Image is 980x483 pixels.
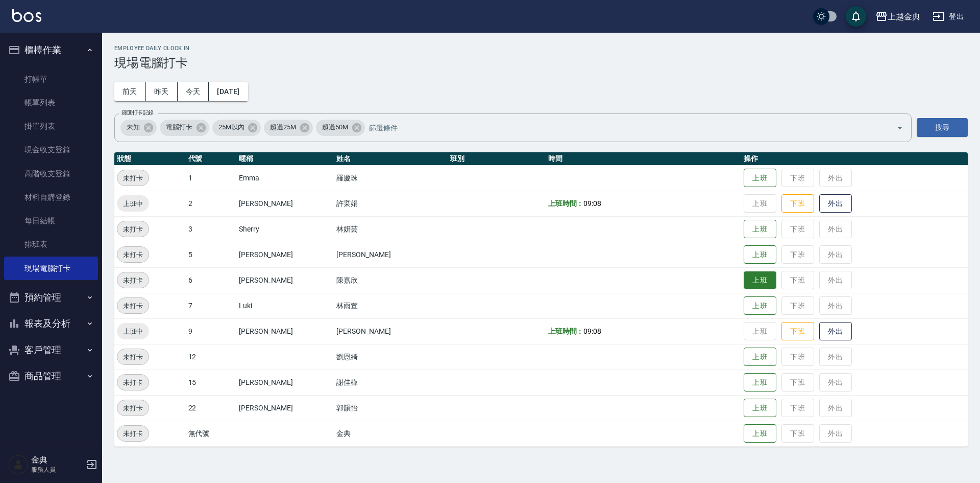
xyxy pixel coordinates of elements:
button: 櫃檯作業 [4,37,98,63]
button: 前天 [114,82,146,101]
button: 上越金典 [871,6,924,27]
a: 每日結帳 [4,209,98,233]
span: 未打卡 [117,173,149,183]
th: 代號 [186,152,236,166]
div: 超過50M [316,120,365,136]
td: 3 [186,216,236,242]
td: 9 [186,318,236,344]
button: 上班 [744,348,776,366]
div: 超過25M [264,120,313,136]
span: 未打卡 [117,275,149,286]
span: 25M以內 [212,122,251,132]
button: save [846,6,866,27]
button: 搜尋 [917,118,968,137]
button: 上班 [744,373,776,392]
button: 上班 [744,424,776,443]
td: 林妍芸 [334,216,448,242]
a: 掛單列表 [4,114,98,138]
span: 09:08 [583,327,601,335]
img: Person [8,454,29,475]
td: 12 [186,344,236,370]
b: 上班時間： [548,199,584,208]
a: 打帳單 [4,67,98,91]
th: 操作 [741,152,968,166]
td: 許寀娟 [334,191,448,216]
td: 羅慶珠 [334,165,448,191]
button: 外出 [819,322,852,341]
button: 上班 [744,271,776,289]
td: Sherry [236,216,334,242]
th: 狀態 [114,152,186,166]
td: 陳嘉欣 [334,267,448,293]
span: 未打卡 [117,224,149,235]
h2: Employee Daily Clock In [114,45,968,52]
button: 下班 [781,194,814,213]
button: 外出 [819,194,852,213]
button: 登出 [928,7,968,26]
span: 未打卡 [117,301,149,311]
button: 上班 [744,245,776,264]
td: [PERSON_NAME] [236,318,334,344]
span: 未打卡 [117,403,149,413]
td: 謝佳樺 [334,370,448,395]
th: 暱稱 [236,152,334,166]
span: 未打卡 [117,249,149,260]
div: 25M以內 [212,120,261,136]
span: 09:08 [583,199,601,208]
button: 預約管理 [4,284,98,311]
td: 金典 [334,421,448,446]
a: 現金收支登錄 [4,138,98,162]
span: 電腦打卡 [160,122,199,132]
span: 未知 [120,122,146,132]
td: Luki [236,293,334,318]
img: Logo [12,9,41,22]
td: Emma [236,165,334,191]
td: [PERSON_NAME] [334,242,448,267]
td: [PERSON_NAME] [236,242,334,267]
td: 無代號 [186,421,236,446]
div: 電腦打卡 [160,120,209,136]
td: [PERSON_NAME] [334,318,448,344]
td: 劉恩綺 [334,344,448,370]
label: 篩選打卡記錄 [121,109,154,117]
span: 超過25M [264,122,302,132]
button: 上班 [744,296,776,315]
button: 上班 [744,399,776,418]
td: [PERSON_NAME] [236,370,334,395]
td: [PERSON_NAME] [236,267,334,293]
button: 上班 [744,169,776,188]
th: 班別 [448,152,546,166]
span: 超過50M [316,122,354,132]
td: [PERSON_NAME] [236,395,334,421]
a: 高階收支登錄 [4,162,98,186]
div: 未知 [120,120,157,136]
button: 報表及分析 [4,310,98,337]
span: 未打卡 [117,377,149,388]
button: 客戶管理 [4,337,98,363]
th: 姓名 [334,152,448,166]
span: 上班中 [117,326,149,337]
button: 商品管理 [4,363,98,389]
a: 帳單列表 [4,91,98,114]
span: 未打卡 [117,428,149,439]
span: 未打卡 [117,352,149,362]
td: 2 [186,191,236,216]
p: 服務人員 [31,465,83,474]
b: 上班時間： [548,327,584,335]
td: 22 [186,395,236,421]
div: 上越金典 [888,10,920,23]
button: 下班 [781,322,814,341]
a: 現場電腦打卡 [4,257,98,280]
td: 1 [186,165,236,191]
a: 排班表 [4,233,98,256]
input: 篩選條件 [366,119,878,136]
td: 5 [186,242,236,267]
button: Open [892,120,908,136]
td: 郭韻怡 [334,395,448,421]
h5: 金典 [31,455,83,465]
td: 林雨萱 [334,293,448,318]
h3: 現場電腦打卡 [114,56,968,70]
td: 15 [186,370,236,395]
td: [PERSON_NAME] [236,191,334,216]
td: 7 [186,293,236,318]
